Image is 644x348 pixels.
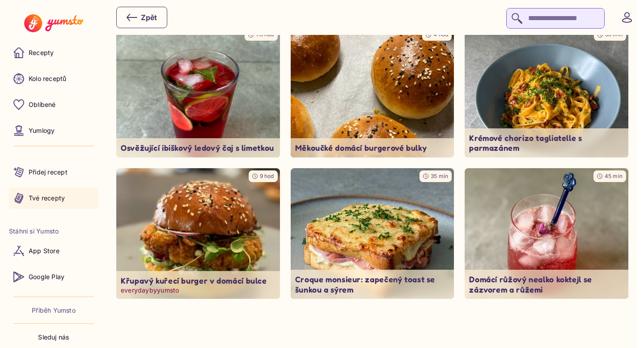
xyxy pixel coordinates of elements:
a: Oblíbené [9,94,98,115]
span: 9 hod [260,173,274,179]
p: Osvěžující ibiškový ledový čaj s limetkou [121,143,275,153]
li: Stáhni si Yumsto [9,227,98,236]
p: Oblíbené [29,100,56,109]
div: Zpět [127,12,157,23]
img: undefined [112,165,284,302]
p: Kolo receptů [29,74,67,83]
a: Google Play [9,266,98,288]
a: Yumlogy [9,120,98,141]
p: Krémové chorizo tagliatelle s parmazánem [469,133,624,153]
a: undefined45 minDomácí růžový nealko koktejl se zázvorem a růžemi [465,168,628,299]
a: App Store [9,240,98,262]
img: undefined [116,26,280,157]
p: Tvé recepty [29,194,65,203]
a: Přidej recept [9,161,98,183]
img: undefined [465,26,628,157]
p: Domácí růžový nealko koktejl se zázvorem a růžemi [469,274,624,294]
a: Recepty [9,42,98,64]
button: Zpět [116,7,167,28]
a: undefined1.5 hodOsvěžující ibiškový ledový čaj s limetkou [116,26,280,157]
img: Yumsto logo [24,14,83,32]
img: undefined [291,26,454,157]
p: Croque monsieur: zapečený toast se šunkou a sýrem [295,274,450,294]
a: undefined35 minKrémové chorizo tagliatelle s parmazánem [465,26,628,157]
p: Měkoučké domácí burgerové bulky [295,143,450,153]
p: Recepty [29,48,54,57]
img: undefined [291,168,454,299]
img: undefined [465,168,628,299]
p: everydaybyyumsto [121,286,275,295]
p: App Store [29,246,59,255]
p: Yumlogy [29,126,55,135]
p: Sleduj nás [38,333,69,342]
span: 45 min [605,173,623,179]
p: Google Play [29,272,64,281]
span: 35 min [431,173,448,179]
p: Přidej recept [29,168,68,177]
a: undefined35 minCroque monsieur: zapečený toast se šunkou a sýrem [291,168,454,299]
a: Tvé recepty [9,187,98,209]
a: undefined4 hodMěkoučké domácí burgerové bulky [291,26,454,157]
a: Příběh Yumsto [32,306,76,315]
p: Křupavý kuřecí burger v domácí bulce [121,276,275,286]
a: Kolo receptů [9,68,98,89]
a: undefined9 hodKřupavý kuřecí burger v domácí bulceeverydaybyyumsto [116,168,280,299]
